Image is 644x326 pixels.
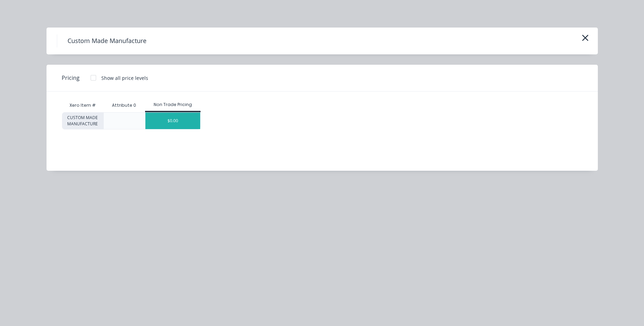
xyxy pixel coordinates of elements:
[57,34,157,48] h4: Custom Made Manufacture
[62,98,103,112] div: Xero Item #
[145,102,201,108] div: Non Trade Pricing
[106,97,142,114] div: Attribute 0
[62,112,103,129] div: CUSTOM MADE MANUFACTURE
[101,74,148,82] div: Show all price levels
[145,113,200,129] div: $0.00
[62,74,80,82] span: Pricing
